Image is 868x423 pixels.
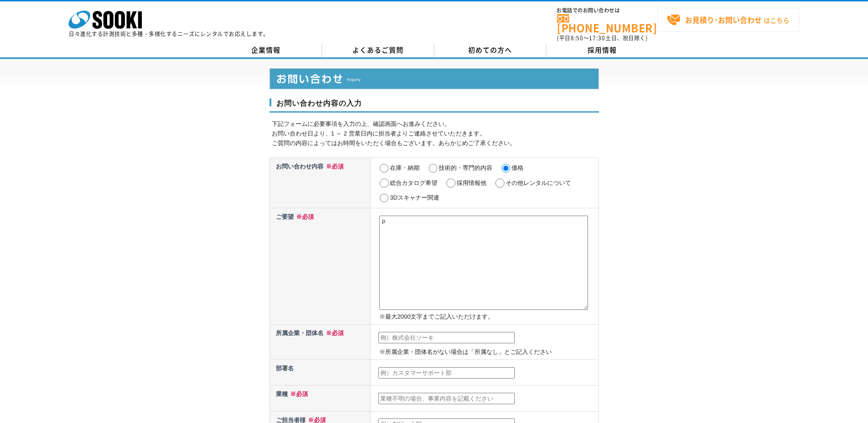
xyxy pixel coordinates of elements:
[288,390,308,397] span: ※必須
[270,325,371,360] th: 所属企業・団体名
[434,43,546,57] a: 初めての方へ
[685,14,762,25] strong: お見積り･お問い合わせ
[323,330,344,336] span: ※必須
[270,208,371,324] th: ご要望
[379,312,596,322] p: ※最大2000文字までご記入いただけます。
[468,45,512,55] span: 初めての方へ
[390,164,420,171] label: 在庫・納期
[379,347,596,357] p: ※所属企業・団体名がない場合は「所属なし」とご記入ください
[457,179,486,186] label: 採用情報他
[512,164,523,171] label: 価格
[270,98,599,113] h3: お問い合わせ内容の入力
[270,360,371,385] th: 部署名
[390,179,437,186] label: 総合カタログ希望
[378,393,515,405] input: 業種不明の場合、事業内容を記載ください
[589,34,605,42] span: 17:30
[294,213,314,220] span: ※必須
[439,164,492,171] label: 技術的・専門的内容
[557,14,658,33] a: [PHONE_NUMBER]
[378,332,515,344] input: 例）株式会社ソーキ
[323,163,344,170] span: ※必須
[546,43,658,57] a: 採用情報
[571,34,583,42] span: 8:50
[378,367,515,379] input: 例）カスタマーサポート部
[69,31,269,37] p: 日々進化する計測技術と多種・多様化するニーズにレンタルでお応えします。
[272,119,599,148] p: 下記フォームに必要事項を入力の上、確認画面へお進みください。 お問い合わせ日より、1 ～ 2 営業日内に担当者よりご連絡させていただきます。 ご質問の内容によってはお時間をいただく場合もございま...
[270,157,371,208] th: お問い合わせ内容
[270,68,599,89] img: お問い合わせ
[658,8,799,32] a: お見積り･お問い合わせはこちら
[210,43,322,57] a: 企業情報
[667,13,789,27] span: はこちら
[557,34,647,42] span: (平日 ～ 土日、祝日除く)
[506,179,571,186] label: その他レンタルについて
[270,385,371,411] th: 業種
[557,8,658,13] span: お電話でのお問い合わせは
[322,43,434,57] a: よくあるご質問
[390,194,439,201] label: 3Dスキャナー関連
